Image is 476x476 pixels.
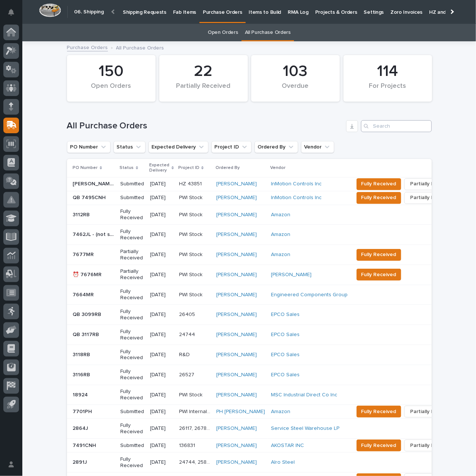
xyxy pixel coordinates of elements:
a: Amazon [271,252,290,258]
p: [DATE] [150,459,173,466]
tr: 7491CNH7491CNH Submitted[DATE]136831136831 [PERSON_NAME] AKOSTAR INC Fully ReceivedPartially Rece... [67,439,472,453]
a: AKOSTAR INC [271,443,304,449]
span: Partially Received [410,407,454,416]
a: MSC Industrial Direct Co Inc [271,392,337,398]
tr: 7677MR7677MR Partially Received[DATE]PWI StockPWI Stock [PERSON_NAME] Amazon Fully Received [67,245,472,265]
div: Notifications [9,9,19,21]
p: Fully Received [121,456,144,469]
a: [PERSON_NAME] [216,212,257,218]
p: [DATE] [150,372,173,378]
a: [PERSON_NAME] [216,252,257,258]
p: Fully Received [121,422,144,435]
a: Service Steel Warehouse LP [271,425,339,432]
p: 2891J [73,458,89,466]
p: 7462JL - (not sent) [73,230,116,238]
input: Search [361,120,432,132]
p: [DATE] [150,352,173,358]
p: Fully Received [121,349,144,361]
button: Status [114,141,146,153]
p: 7491CNH [73,441,98,449]
tr: 7462JL - (not sent)7462JL - (not sent) Fully Received[DATE]PWI StockPWI Stock [PERSON_NAME] Amazon [67,225,472,245]
p: Fully Received [121,389,144,401]
a: Open Orders [208,24,238,41]
tr: 7701PH7701PH Submitted[DATE]PWI Internal UsePWI Internal Use PH [PERSON_NAME] Amazon Fully Receiv... [67,405,472,419]
a: Amazon [271,409,290,415]
button: Partially Received [404,192,460,204]
p: PWI Stock [179,390,204,398]
tr: 2864J2864J Fully Received[DATE]26117, 26780, 2675826117, 26780, 26758 [PERSON_NAME] Service Steel... [67,419,472,439]
p: [DATE] [150,252,173,258]
p: QB 3117RB [73,330,101,338]
h1: All Purchase Orders [67,121,343,131]
div: 150 [80,62,143,81]
a: [PERSON_NAME] [216,392,257,398]
a: All Purchase Orders [245,24,291,41]
p: Ordered By [215,164,240,172]
tr: QB 3117RBQB 3117RB Fully Received[DATE]2474424744 [PERSON_NAME] EPCO Sales [67,325,472,345]
a: [PERSON_NAME] [216,332,257,338]
button: Fully Received [357,178,401,190]
button: Partially Received [404,178,460,190]
div: For Projects [356,82,419,97]
a: [PERSON_NAME] [216,292,257,298]
div: 114 [356,62,419,81]
tr: QB 7495CNHQB 7495CNH Submitted[DATE]PWI StockPWI Stock [PERSON_NAME] InMotion Controls Inc Fully ... [67,191,472,205]
p: 24744, 25852 [179,458,212,466]
button: Ordered By [255,141,298,153]
tr: ⏰ 7676MR⏰ 7676MR Partially Received[DATE]PWI StockPWI Stock [PERSON_NAME] [PERSON_NAME] Fully Rec... [67,265,472,285]
p: Status [120,164,134,172]
tr: 3112RB3112RB Fully Received[DATE]PWI StockPWI Stock [PERSON_NAME] Amazon [67,205,472,225]
a: PH [PERSON_NAME] [216,409,265,415]
button: Fully Received [357,269,401,281]
a: [PERSON_NAME] [216,272,257,278]
p: Submitted [121,409,144,415]
a: Engineered Components Group [271,292,348,298]
p: [DATE] [150,392,173,398]
a: [PERSON_NAME] [216,425,257,432]
p: 3116RB [73,370,92,378]
span: Fully Received [361,407,396,416]
span: Fully Received [361,193,396,202]
p: Fully Received [121,208,144,221]
tr: 7664MR7664MR Fully Received[DATE]PWI StockPWI Stock [PERSON_NAME] Engineered Components Group [67,285,472,305]
p: Fully Received [121,229,144,241]
p: QB 7495CNH [73,193,108,201]
tr: 2891J2891J Fully Received[DATE]24744, 2585224744, 25852 [PERSON_NAME] Alro Steel [67,453,472,473]
a: [PERSON_NAME] [216,195,257,201]
button: Project ID [211,141,252,153]
p: PWI Stock [179,193,204,201]
a: EPCO Sales [271,352,300,358]
p: HZ 43851 [179,179,203,187]
p: Submitted [121,443,144,449]
button: Vendor [301,141,334,153]
div: 22 [172,62,235,81]
a: Purchase Orders [67,43,108,51]
button: PO Number [67,141,111,153]
p: 7677MR [73,250,96,258]
p: 26527 [179,370,196,378]
p: PO Number [73,164,98,172]
p: 18924 [73,390,90,398]
a: [PERSON_NAME] [271,272,312,278]
a: [PERSON_NAME] [216,231,257,238]
p: 7664MR [73,290,96,298]
span: Partially Received [410,441,454,450]
p: PWI Stock [179,270,204,278]
span: Fully Received [361,179,396,188]
a: Alro Steel [271,459,295,466]
p: [DATE] [150,231,173,238]
p: [DATE] [150,181,173,187]
button: Fully Received [357,406,401,418]
a: InMotion Controls Inc [271,181,322,187]
p: Partially Received [121,249,144,261]
p: Fully Received [121,329,144,341]
p: Submitted [121,181,144,187]
p: [DATE] [150,425,173,432]
p: Project ID [178,164,199,172]
span: Partially Received [410,179,454,188]
tr: QB 3099RBQB 3099RB Fully Received[DATE]2640526405 [PERSON_NAME] EPCO Sales [67,305,472,325]
p: Fully Received [121,309,144,321]
p: [DATE] [150,332,173,338]
h2: 06. Shipping [74,9,104,15]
